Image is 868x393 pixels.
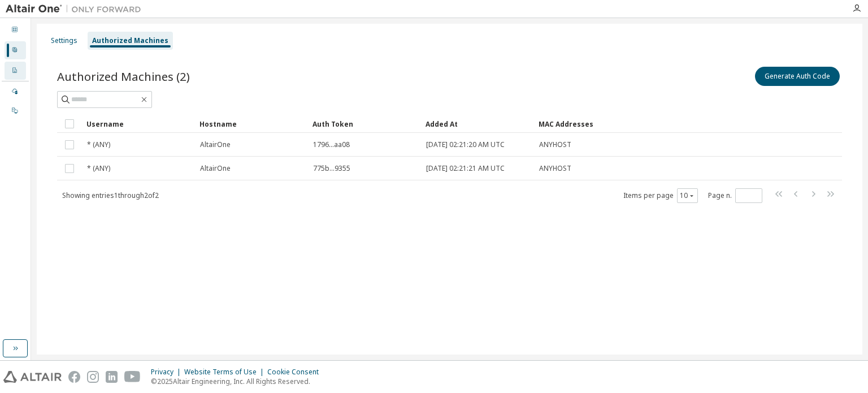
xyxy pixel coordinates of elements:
img: facebook.svg [68,371,80,383]
img: instagram.svg [87,371,99,383]
span: AltairOne [200,140,231,149]
div: Company Profile [5,62,26,80]
div: On Prem [5,102,26,120]
div: Auth Token [313,115,416,133]
div: Authorized Machines [92,36,168,45]
span: Items per page [623,188,698,203]
div: Dashboard [5,21,26,39]
div: Cookie Consent [267,368,325,377]
span: ANYHOST [539,164,571,173]
div: Website Terms of Use [184,368,267,377]
img: youtube.svg [124,371,141,383]
span: Page n. [708,188,762,203]
div: Managed [5,83,26,101]
button: Generate Auth Code [755,67,840,86]
span: 1796...aa08 [313,140,350,149]
span: AltairOne [200,164,231,173]
img: altair_logo.svg [3,371,62,383]
span: ANYHOST [539,140,571,149]
div: Settings [51,36,77,45]
span: 775b...9355 [313,164,350,173]
p: © 2025 Altair Engineering, Inc. All Rights Reserved. [151,377,325,386]
span: Showing entries 1 through 2 of 2 [62,191,159,200]
span: * (ANY) [87,164,110,173]
span: * (ANY) [87,140,110,149]
span: [DATE] 02:21:21 AM UTC [426,164,505,173]
div: Privacy [151,368,184,377]
button: 10 [680,191,695,200]
img: linkedin.svg [106,371,118,383]
div: Added At [426,115,530,133]
img: Altair One [6,3,147,15]
span: [DATE] 02:21:20 AM UTC [426,140,505,149]
div: User Profile [5,41,26,59]
div: MAC Addresses [539,115,723,133]
span: Authorized Machines (2) [57,68,190,84]
div: Hostname [199,115,303,133]
div: Username [86,115,190,133]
